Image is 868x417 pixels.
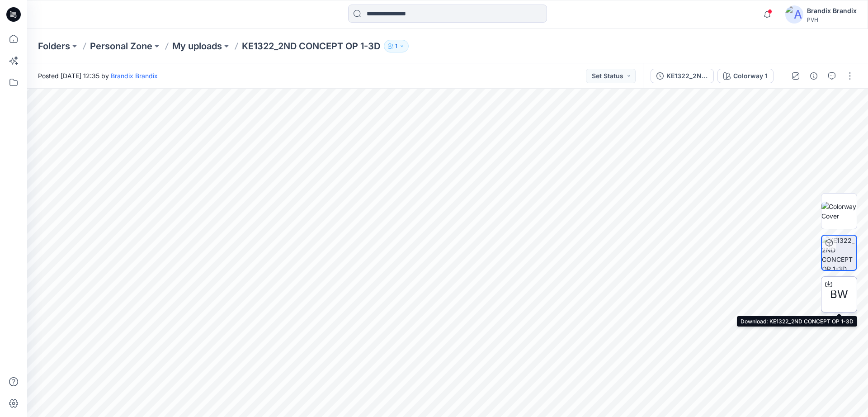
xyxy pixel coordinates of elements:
[111,72,158,80] a: Brandix Brandix
[651,69,714,83] button: KE1322_2ND CONCEPT OP 1-3D
[90,40,152,52] a: Personal Zone
[38,71,158,81] span: Posted [DATE] 12:35 by
[666,71,708,81] div: KE1322_2ND CONCEPT OP 1-3D
[395,41,397,51] p: 1
[807,5,857,16] div: Brandix Brandix
[242,40,380,52] p: KE1322_2ND CONCEPT OP 1-3D
[38,40,70,52] a: Folders
[807,69,821,83] button: Details
[384,40,409,52] button: 1
[807,16,857,23] div: PVH
[830,286,848,303] span: BW
[785,5,803,24] img: avatar
[717,69,774,83] button: Colorway 1
[733,71,768,81] div: Colorway 1
[822,236,856,270] img: KE1322_2ND CONCEPT OP 1-3D Colorway 1
[821,202,857,221] img: Colorway Cover
[172,40,222,52] a: My uploads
